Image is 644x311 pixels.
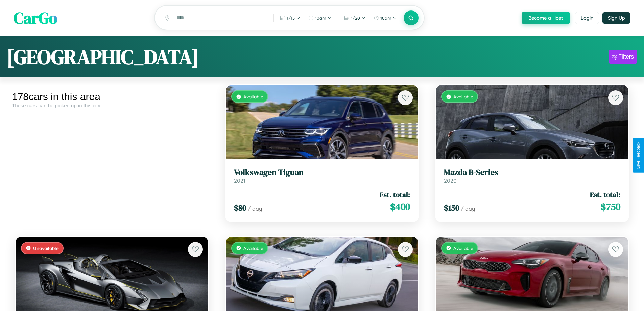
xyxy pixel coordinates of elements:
span: Available [243,94,263,99]
span: 10am [315,15,326,21]
div: Give Feedback [636,142,641,169]
div: 178 cars in this area [12,91,212,103]
h1: [GEOGRAPHIC_DATA] [7,43,199,71]
a: Mazda B-Series2020 [444,168,620,184]
span: Unavailable [33,245,59,251]
span: Est. total: [380,190,410,199]
button: 1/15 [277,13,304,23]
a: Volkswagen Tiguan2021 [234,168,410,184]
button: Become a Host [522,12,570,24]
button: 10am [370,13,400,23]
span: / day [248,205,262,212]
span: $ 80 [234,202,246,214]
span: Available [243,245,263,251]
h3: Volkswagen Tiguan [234,168,410,177]
button: 10am [305,13,335,23]
span: 1 / 15 [287,15,295,21]
button: 1/20 [341,13,369,23]
span: $ 750 [601,200,620,214]
span: Est. total: [590,190,620,199]
span: Available [453,245,473,251]
div: These cars can be picked up in this city. [12,103,212,108]
button: Filters [609,50,637,64]
span: $ 400 [390,200,410,214]
button: Login [575,12,599,24]
span: CarGo [14,7,57,29]
span: $ 150 [444,202,459,214]
span: 1 / 20 [351,15,360,21]
h3: Mazda B-Series [444,168,620,177]
span: 2021 [234,177,245,184]
span: 10am [380,15,391,21]
span: Available [453,94,473,99]
span: / day [461,205,475,212]
div: Filters [618,53,634,60]
span: 2020 [444,177,457,184]
button: Sign Up [602,12,630,24]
